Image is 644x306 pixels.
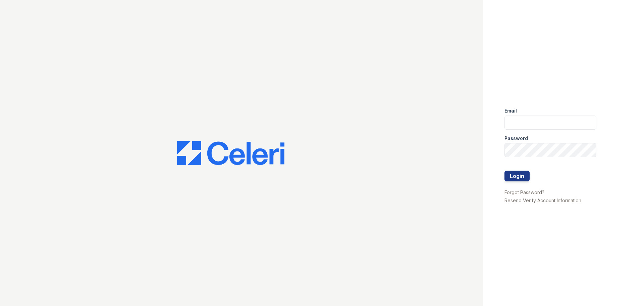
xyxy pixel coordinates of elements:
[504,171,530,181] button: Login
[177,141,284,165] img: CE_Logo_Blue-a8612792a0a2168367f1c8372b55b34899dd931a85d93a1a3d3e32e68fde9ad4.png
[504,189,544,195] a: Forgot Password?
[504,107,517,114] label: Email
[504,198,581,203] a: Resend Verify Account Information
[504,135,528,142] label: Password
